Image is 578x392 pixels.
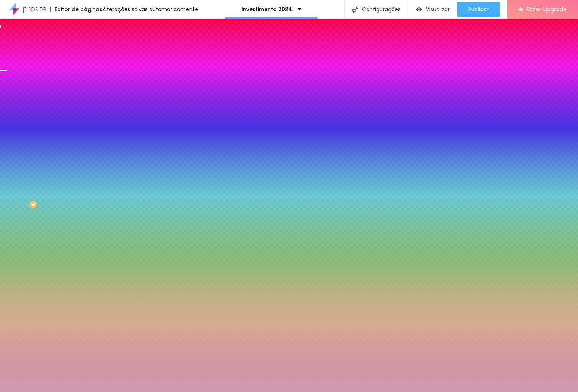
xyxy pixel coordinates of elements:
img: view-1.svg [416,6,422,13]
button: Publicar [457,2,500,17]
p: Investimento 2024 [242,7,292,12]
div: Editor de páginas [50,7,102,12]
button: Visualizar [408,2,457,17]
span: Visualizar [426,6,450,12]
div: Alterações salvas automaticamente [102,7,198,12]
span: Fazer Upgrade [526,6,567,12]
span: Publicar [468,6,489,12]
img: Icone [352,6,358,13]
